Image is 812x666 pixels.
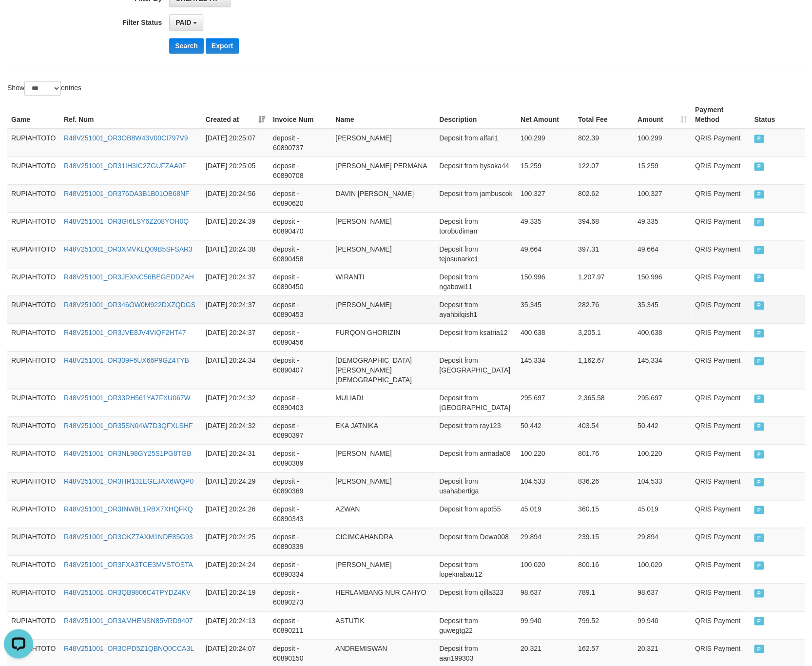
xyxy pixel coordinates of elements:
[574,472,634,500] td: 836.26
[634,351,691,389] td: 145,334
[331,212,435,240] td: [PERSON_NAME]
[202,295,269,323] td: [DATE] 20:24:37
[574,240,634,268] td: 397.31
[64,273,194,281] a: R48V251001_OR3JEXNC56BEGEDDZAH
[269,389,331,416] td: deposit - 60890403
[7,351,60,389] td: RUPIAHTOTO
[517,240,574,268] td: 49,664
[331,295,435,323] td: [PERSON_NAME]
[574,157,634,184] td: 122.07
[634,389,691,416] td: 295,697
[574,583,634,611] td: 789.1
[634,323,691,351] td: 400,638
[754,190,764,198] span: PAID
[7,101,60,129] th: Game
[754,645,764,653] span: PAID
[269,472,331,500] td: deposit - 60890369
[435,611,517,639] td: Deposit from guwegtg22
[7,323,60,351] td: RUPIAHTOTO
[269,184,331,212] td: deposit - 60890620
[435,416,517,444] td: Deposit from ray123
[691,583,750,611] td: QRIS Payment
[634,472,691,500] td: 104,533
[750,101,805,129] th: Status
[691,472,750,500] td: QRIS Payment
[634,528,691,555] td: 29,894
[331,101,435,129] th: Name
[634,212,691,240] td: 49,335
[331,157,435,184] td: [PERSON_NAME] PERMANA
[64,588,191,596] a: R48V251001_OR3QB9806C4TPYDZ4KV
[574,101,634,129] th: Total Fee
[202,212,269,240] td: [DATE] 20:24:39
[435,444,517,472] td: Deposit from armada08
[517,268,574,295] td: 150,996
[435,240,517,268] td: Deposit from tejosunarko1
[754,617,764,625] span: PAID
[331,555,435,583] td: [PERSON_NAME]
[754,394,764,403] span: PAID
[331,416,435,444] td: EKA JATNIKA
[691,323,750,351] td: QRIS Payment
[634,555,691,583] td: 100,020
[517,212,574,240] td: 49,335
[517,500,574,528] td: 45,019
[7,184,60,212] td: RUPIAHTOTO
[64,561,193,568] a: R48V251001_OR3FXA3TCE3MVSTOSTA
[64,217,189,225] a: R48V251001_OR3GI6LSY6Z208YOH0Q
[331,389,435,416] td: MULIADI
[435,583,517,611] td: Deposit from qilla323
[691,351,750,389] td: QRIS Payment
[7,500,60,528] td: RUPIAHTOTO
[169,14,203,31] button: PAID
[754,561,764,569] span: PAID
[202,528,269,555] td: [DATE] 20:24:25
[574,351,634,389] td: 1,162.67
[202,472,269,500] td: [DATE] 20:24:29
[64,356,189,364] a: R48V251001_OR309F6UX66P9GZ4TYB
[754,301,764,310] span: PAID
[64,644,194,652] a: R48V251001_OR3OPD5Z1QBNQ0CCA3L
[64,450,192,457] a: R48V251001_OR3NL98GY25S1PG8TGB
[634,444,691,472] td: 100,220
[517,611,574,639] td: 99,940
[7,212,60,240] td: RUPIAHTOTO
[634,583,691,611] td: 98,637
[634,500,691,528] td: 45,019
[269,555,331,583] td: deposit - 60890334
[517,416,574,444] td: 50,442
[435,351,517,389] td: Deposit from [GEOGRAPHIC_DATA]
[331,528,435,555] td: CICIMCAHANDRA
[60,101,202,129] th: Ref. Num
[7,583,60,611] td: RUPIAHTOTO
[269,611,331,639] td: deposit - 60890211
[64,301,195,309] a: R48V251001_OR346OW0M922DXZQDGS
[331,323,435,351] td: FURQON GHORIZIN
[754,589,764,597] span: PAID
[691,240,750,268] td: QRIS Payment
[202,240,269,268] td: [DATE] 20:24:38
[691,528,750,555] td: QRIS Payment
[754,478,764,486] span: PAID
[269,323,331,351] td: deposit - 60890456
[517,472,574,500] td: 104,533
[202,129,269,157] td: [DATE] 20:25:07
[691,611,750,639] td: QRIS Payment
[574,528,634,555] td: 239.15
[64,533,193,541] a: R48V251001_OR3OKZ7AXM1NDE85G93
[331,184,435,212] td: DAVIN [PERSON_NAME]
[574,184,634,212] td: 802.62
[691,295,750,323] td: QRIS Payment
[517,555,574,583] td: 100,020
[574,611,634,639] td: 799.52
[517,101,574,129] th: Net Amount
[435,472,517,500] td: Deposit from usahabertiga
[754,162,764,171] span: PAID
[64,505,193,513] a: R48V251001_OR3INW8L1RBX7XHQFKQ
[64,190,190,197] a: R48V251001_OR376DA3B1B01OB68NF
[202,389,269,416] td: [DATE] 20:24:32
[634,101,691,129] th: Amount: activate to sort column ascending
[691,389,750,416] td: QRIS Payment
[7,81,81,96] label: Show entries
[634,268,691,295] td: 150,996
